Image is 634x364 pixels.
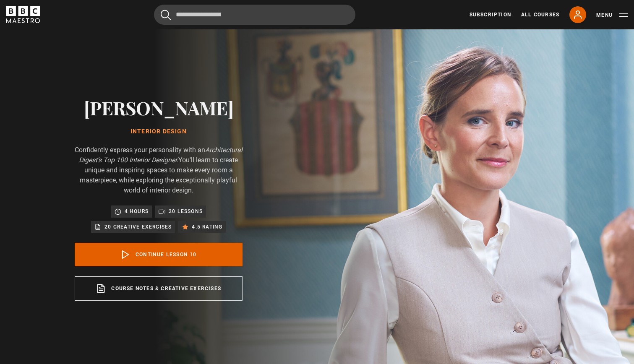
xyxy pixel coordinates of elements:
p: 20 lessons [169,207,203,216]
button: Toggle navigation [596,11,628,19]
i: Architectural Digest's Top 100 Interior Designer. [79,146,243,164]
svg: BBC Maestro [6,6,40,23]
h2: [PERSON_NAME] [75,97,243,118]
p: 4 hours [125,207,149,216]
a: All Courses [521,11,559,18]
p: 20 creative exercises [104,223,172,231]
button: Submit the search query [161,10,171,20]
h1: Interior Design [75,128,243,135]
a: Continue lesson 10 [75,243,243,266]
input: Search [154,5,355,25]
a: Course notes & creative exercises [75,276,243,301]
p: 4.5 rating [192,223,222,231]
a: Subscription [470,11,511,18]
p: Confidently express your personality with an You'll learn to create unique and inspiring spaces t... [75,145,243,195]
